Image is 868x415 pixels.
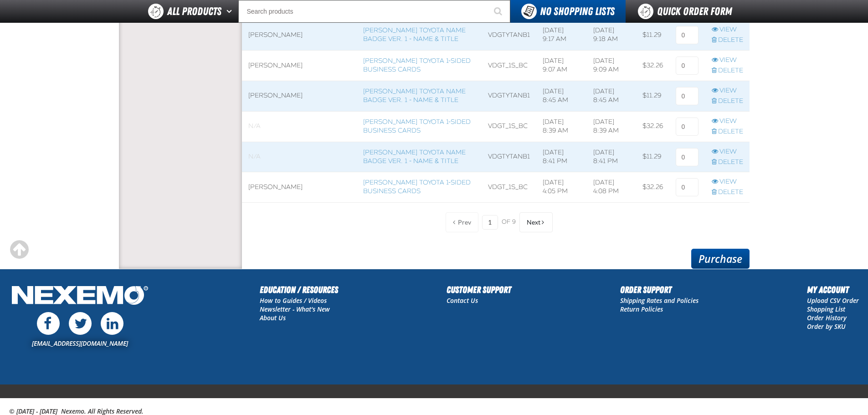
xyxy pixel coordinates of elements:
[482,172,536,203] td: VDGT_1S_BC
[807,283,859,297] h2: My Account
[536,81,587,112] td: [DATE] 8:45 AM
[519,212,553,232] button: Next Page
[712,97,743,106] a: Delete row action
[636,20,669,51] td: $11.29
[587,111,637,142] td: [DATE] 8:39 AM
[676,178,699,196] input: 0
[807,322,846,331] a: Order by SKU
[536,172,587,203] td: [DATE] 4:05 PM
[260,313,286,322] a: About Us
[712,36,743,45] a: Delete row action
[536,20,587,51] td: [DATE] 9:17 AM
[242,81,357,112] td: [PERSON_NAME]
[536,142,587,172] td: [DATE] 8:41 PM
[587,142,637,172] td: [DATE] 8:41 PM
[691,249,750,269] a: Purchase
[242,51,357,81] td: [PERSON_NAME]
[260,296,327,305] a: How to Guides / Videos
[636,111,669,142] td: $32.26
[712,178,743,186] a: View row action
[242,20,357,51] td: [PERSON_NAME]
[32,339,128,348] a: [EMAIL_ADDRESS][DOMAIN_NAME]
[636,172,669,203] td: $32.26
[447,283,511,297] h2: Customer Support
[676,148,699,166] input: 0
[620,296,699,305] a: Shipping Rates and Policies
[540,5,615,18] span: No Shopping Lists
[587,51,637,81] td: [DATE] 9:09 AM
[712,148,743,156] a: View row action
[242,111,357,142] td: Blank
[447,296,478,305] a: Contact Us
[363,26,466,43] a: [PERSON_NAME] Toyota Name Badge Ver. 1 - Name & Title
[9,283,151,310] img: Nexemo Logo
[482,81,536,112] td: VDGTYTANB1
[260,283,338,297] h2: Education / Resources
[676,87,699,105] input: 0
[676,56,699,75] input: 0
[676,26,699,44] input: 0
[482,215,498,230] input: Current page number
[712,128,743,136] a: Delete row action
[536,111,587,142] td: [DATE] 8:39 AM
[712,158,743,167] a: Delete row action
[807,305,845,313] a: Shopping List
[167,3,221,20] span: All Products
[712,26,743,34] a: View row action
[712,117,743,126] a: View row action
[807,313,847,322] a: Order History
[712,188,743,197] a: Delete row action
[807,296,859,305] a: Upload CSV Order
[260,305,330,313] a: Newsletter - What's New
[712,67,743,75] a: Delete row action
[587,172,637,203] td: [DATE] 4:08 PM
[536,51,587,81] td: [DATE] 9:07 AM
[363,57,471,73] a: [PERSON_NAME] Toyota 1-sided Business Cards
[502,218,516,226] span: of 9
[363,118,471,134] a: [PERSON_NAME] Toyota 1-sided Business Cards
[482,142,536,172] td: VDGTYTANB1
[620,283,699,297] h2: Order Support
[363,87,466,104] a: [PERSON_NAME] Toyota Name Badge Ver. 1 - Name & Title
[9,240,29,260] div: Scroll to the top
[712,87,743,95] a: View row action
[620,305,663,313] a: Return Policies
[636,51,669,81] td: $32.26
[636,142,669,172] td: $11.29
[527,219,540,226] span: Next Page
[482,51,536,81] td: VDGT_1S_BC
[587,20,637,51] td: [DATE] 9:18 AM
[242,142,357,172] td: Blank
[482,111,536,142] td: VDGT_1S_BC
[363,149,466,165] a: [PERSON_NAME] Toyota Name Badge Ver. 1 - Name & Title
[242,172,357,203] td: [PERSON_NAME]
[482,20,536,51] td: VDGTYTANB1
[587,81,637,112] td: [DATE] 8:45 AM
[363,179,471,195] a: [PERSON_NAME] Toyota 1-sided Business Cards
[712,56,743,65] a: View row action
[636,81,669,112] td: $11.29
[676,118,699,136] input: 0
